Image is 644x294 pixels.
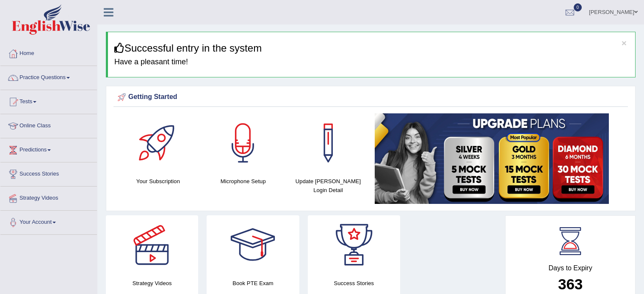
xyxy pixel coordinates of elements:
[574,3,582,11] span: 0
[375,113,609,204] img: small5.jpg
[622,38,627,47] button: ×
[558,276,583,292] b: 363
[0,187,97,208] a: Strategy Videos
[0,66,97,87] a: Practice Questions
[207,279,299,288] h4: Book PTE Exam
[106,279,198,288] h4: Strategy Videos
[114,58,629,66] h4: Have a pleasant time!
[290,177,367,195] h4: Update [PERSON_NAME] Login Detail
[114,43,629,54] h3: Successful entry in the system
[0,114,97,135] a: Online Class
[0,138,97,159] a: Predictions
[0,90,97,111] a: Tests
[116,91,626,104] div: Getting Started
[120,177,196,186] h4: Your Subscription
[0,162,97,184] a: Success Stories
[515,264,626,272] h4: Days to Expiry
[0,211,97,232] a: Your Account
[205,177,282,186] h4: Microphone Setup
[0,42,97,63] a: Home
[308,279,400,288] h4: Success Stories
